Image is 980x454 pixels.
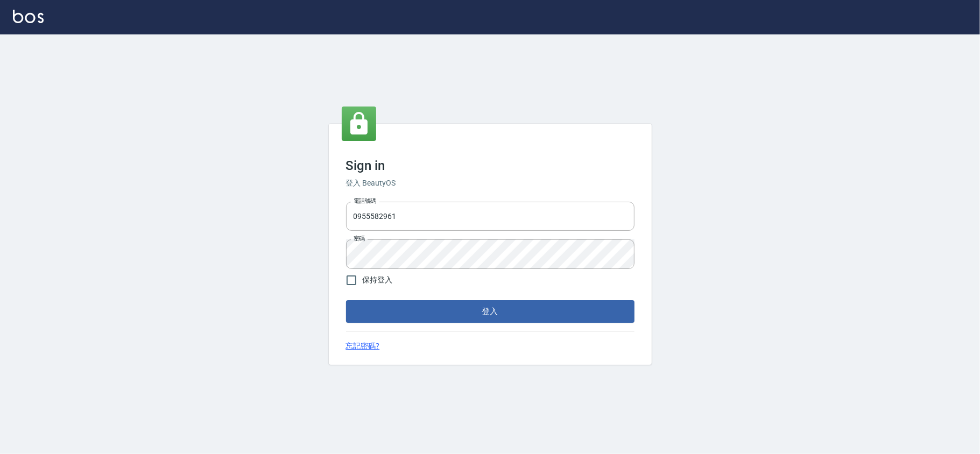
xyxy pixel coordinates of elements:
[13,10,44,23] img: Logo
[354,197,376,205] label: 電話號碼
[346,300,634,323] button: 登入
[354,235,365,243] label: 密碼
[346,158,634,173] h3: Sign in
[346,340,380,352] a: 忘記密碼?
[363,274,393,286] span: 保持登入
[346,178,634,189] h6: 登入 BeautyOS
